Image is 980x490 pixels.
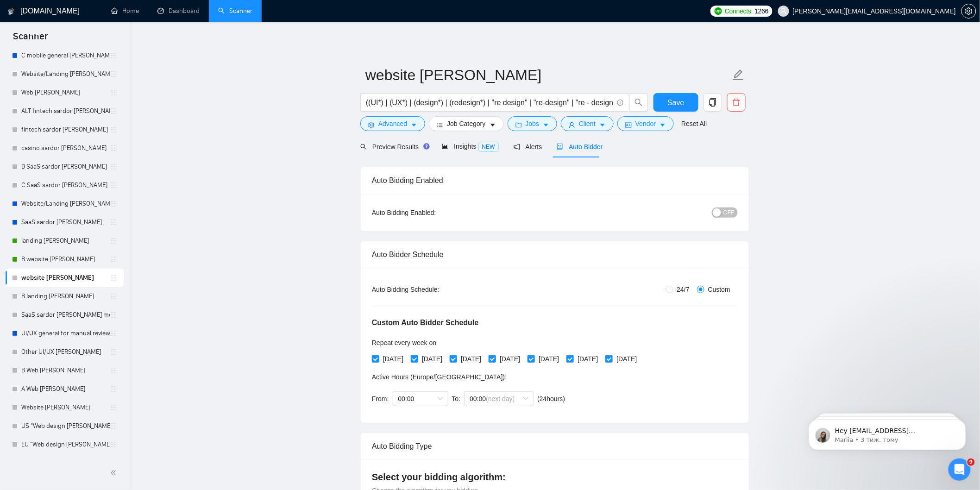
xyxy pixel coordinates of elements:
span: caret-down [543,121,549,128]
span: 24/7 [673,284,693,295]
a: Reset All [681,119,707,129]
span: holder [110,219,117,226]
h5: Custom Auto Bidder Schedule [372,317,479,328]
input: Scanner name... [365,63,730,87]
span: holder [110,348,117,356]
li: SaaS sardor Alex [6,213,124,232]
li: landing lilia sardor [6,232,124,250]
span: area-chart [442,143,448,150]
span: double-left [110,468,119,477]
div: Auto Bidding Enabled [372,167,738,194]
span: holder [110,293,117,300]
button: copy [704,93,722,112]
span: [DATE] [613,354,641,364]
span: holder [110,200,117,207]
a: Other UI/UX [PERSON_NAME] [21,343,110,361]
a: searchScanner [218,7,252,15]
span: caret-down [599,121,606,128]
button: settingAdvancedcaret-down [360,116,425,131]
button: barsJob Categorycaret-down [429,116,503,131]
span: [DATE] [535,354,563,364]
span: bars [437,121,443,128]
li: fintech sardor Alex [6,120,124,139]
button: userClientcaret-down [561,116,614,131]
span: holder [110,256,117,263]
span: holder [110,126,117,133]
span: Job Category [447,119,485,129]
span: holder [110,385,117,393]
span: (next day) [486,395,515,402]
a: B SaaS sardor [PERSON_NAME] [21,157,110,176]
a: setting [961,7,976,15]
button: folderJobscaret-down [508,116,558,131]
span: holder [110,274,117,282]
a: EU "Web design [PERSON_NAME]" [21,435,110,454]
li: B website lilia sardor [6,250,124,269]
span: holder [110,404,117,411]
button: search [629,93,648,112]
a: A Web [PERSON_NAME] [21,380,110,398]
h4: Select your bidding algorithm: [372,471,738,484]
iframe: Intercom live chat [949,459,971,481]
a: Website [PERSON_NAME] [21,398,110,417]
a: B Web [PERSON_NAME] [21,361,110,380]
span: [DATE] [574,354,602,364]
button: Save [653,93,698,112]
a: homeHome [111,7,139,15]
span: Connects: [725,6,753,16]
li: UI/UX general for manual review [6,324,124,343]
span: caret-down [660,121,666,128]
span: notification [514,144,520,150]
span: [DATE] [496,354,524,364]
span: 1266 [755,6,769,16]
span: holder [110,311,117,319]
li: B SaaS sardor Alex [6,157,124,176]
a: UI/UX general for manual review [21,324,110,343]
span: [DATE] [379,354,407,364]
li: C mobile general sardor Anna [6,46,124,65]
span: robot [557,144,563,150]
a: ALT fintech sardor [PERSON_NAME] [21,102,110,120]
a: website [PERSON_NAME] [21,269,110,287]
span: holder [110,144,117,152]
span: caret-down [490,121,496,128]
a: Website/Landing [PERSON_NAME] [21,195,110,213]
span: search [360,144,367,150]
li: Website/Landing Alex Sardor [6,195,124,213]
a: C mobile general [PERSON_NAME] [21,46,110,65]
span: 00:00 [398,392,443,406]
span: idcard [625,121,632,128]
a: fintech sardor [PERSON_NAME] [21,120,110,139]
span: Save [667,97,684,108]
span: holder [110,70,117,78]
a: landing [PERSON_NAME] [21,232,110,250]
span: holder [110,237,117,245]
img: upwork-logo.png [715,7,722,15]
span: Alerts [514,143,542,151]
span: holder [110,163,117,170]
li: casino sardor Alex [6,139,124,157]
a: B landing [PERSON_NAME] [21,287,110,306]
span: From: [372,395,389,402]
span: ( 24 hours) [537,395,565,402]
li: website lilia sardor [6,269,124,287]
a: Web [PERSON_NAME] [21,83,110,102]
span: 00:00 [470,392,528,406]
button: idcardVendorcaret-down [617,116,674,131]
a: US "Web design [PERSON_NAME]" [21,417,110,435]
span: Jobs [526,119,540,129]
span: info-circle [617,100,623,106]
span: folder [515,121,522,128]
span: Auto Bidder [557,143,603,151]
li: Other UI/UX Alisa Sardor [6,343,124,361]
li: Website/Landing Alisa Sardor [6,65,124,83]
div: Auto Bidder Schedule [372,241,738,268]
span: Active Hours ( Europe/[GEOGRAPHIC_DATA] ): [372,373,507,381]
a: Website/Landing [PERSON_NAME] [21,65,110,83]
span: Preview Results [360,143,427,151]
span: user [780,8,787,14]
li: EU "Web design Anna sardor" [6,435,124,454]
